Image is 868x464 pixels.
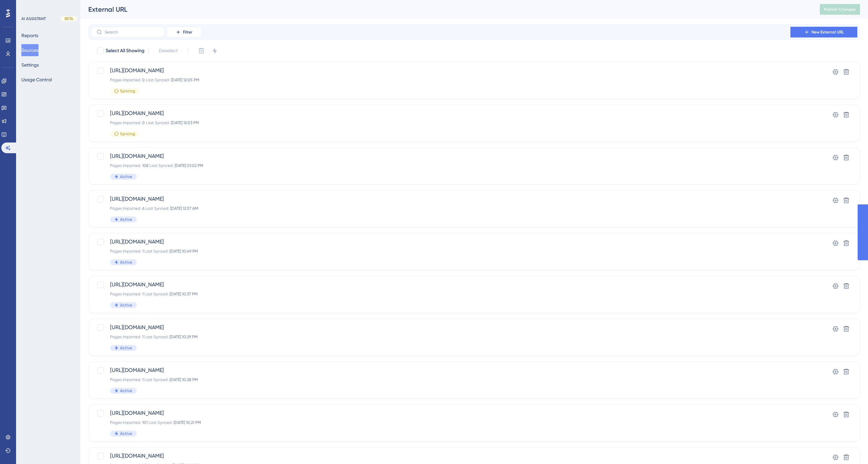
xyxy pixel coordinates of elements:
[110,109,785,117] span: [URL][DOMAIN_NAME]
[171,78,199,82] span: [DATE] 12:05 PM
[110,152,785,160] span: [URL][DOMAIN_NAME]
[170,377,198,382] span: [DATE] 10:28 PM
[120,345,132,351] span: Active
[824,7,856,12] span: Publish Changes
[175,163,203,168] span: [DATE] 01:02 PM
[142,78,145,82] span: 0
[142,377,143,382] span: 1
[105,30,159,34] input: Search
[88,5,803,14] div: External URL
[170,292,198,296] span: [DATE] 10:37 PM
[170,335,198,339] span: [DATE] 10:29 PM
[110,67,785,75] span: [URL][DOMAIN_NAME]
[110,120,785,125] div: Pages Imported: Last Synced:
[820,4,860,15] button: Publish Changes
[110,238,785,246] span: [URL][DOMAIN_NAME]
[120,260,132,265] span: Active
[21,44,38,56] button: Sources
[142,335,143,339] span: 1
[106,47,144,55] span: Select All Showing
[142,420,148,425] span: 101
[840,438,860,458] iframe: UserGuiding AI Assistant Launcher
[142,249,143,254] span: 1
[110,409,785,417] span: [URL][DOMAIN_NAME]
[110,281,785,289] span: [URL][DOMAIN_NAME]
[110,377,785,382] div: Pages Imported: Last Synced:
[110,420,785,425] div: Pages Imported: Last Synced:
[21,29,38,41] button: Reports
[120,302,132,308] span: Active
[21,59,39,71] button: Settings
[142,120,145,125] span: 0
[110,163,785,168] div: Pages Imported: Last Synced:
[120,88,135,94] span: Syncing
[811,29,844,35] span: New External URL
[142,206,144,211] span: 6
[61,16,77,21] div: BETA
[120,174,132,179] span: Active
[110,195,785,203] span: [URL][DOMAIN_NAME]
[174,420,201,425] span: [DATE] 10:21 PM
[110,249,785,254] div: Pages Imported: Last Synced:
[170,206,198,211] span: [DATE] 12:57 AM
[21,74,52,86] button: Usage Control
[167,27,201,37] button: Filter
[790,27,857,37] button: New External URL
[170,249,198,254] span: [DATE] 10:49 PM
[110,452,785,460] span: [URL][DOMAIN_NAME]
[183,29,192,35] span: Filter
[153,45,184,57] button: Deselect
[120,388,132,393] span: Active
[110,334,785,340] div: Pages Imported: Last Synced:
[142,163,149,168] span: 108
[110,206,785,211] div: Pages Imported: Last Synced:
[110,77,785,83] div: Pages Imported: Last Synced:
[142,292,143,296] span: 1
[159,47,178,55] span: Deselect
[120,131,135,136] span: Syncing
[120,431,132,436] span: Active
[120,217,132,222] span: Active
[21,16,46,21] div: AI ASSISTANT
[110,291,785,297] div: Pages Imported: Last Synced:
[110,366,785,374] span: [URL][DOMAIN_NAME]
[110,323,785,332] span: [URL][DOMAIN_NAME]
[171,120,199,125] span: [DATE] 12:03 PM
